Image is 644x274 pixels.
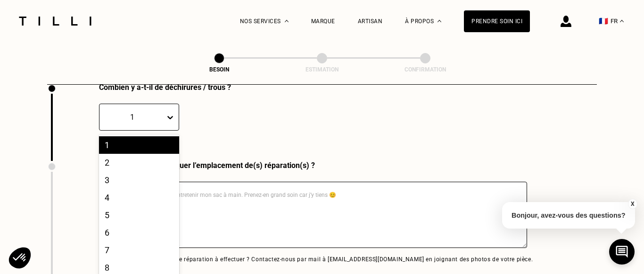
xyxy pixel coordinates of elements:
[438,20,441,22] img: Menu déroulant à propos
[104,113,160,122] div: 1
[99,206,179,224] div: 5
[275,66,369,73] div: Estimation
[99,256,533,263] p: Vous ne trouvez pas la bonne réparation à effectuer ? Contactez-nous par mail à [EMAIL_ADDRESS][D...
[16,17,95,26] img: Logo du service de couturière Tilli
[464,10,530,32] a: Prendre soin ici
[99,136,179,154] div: 1
[358,18,383,25] a: Artisan
[99,189,179,206] div: 4
[620,20,624,22] img: menu déroulant
[99,241,179,259] div: 7
[99,224,179,241] div: 6
[561,16,571,27] img: icône connexion
[502,202,635,229] p: Bonjour, avez-vous des questions?
[99,161,533,170] div: Pouvez-vous nous indiquer l’emplacement de(s) réparation(s) ?
[311,18,335,25] a: Marque
[285,20,289,22] img: Menu déroulant
[99,154,179,171] div: 2
[627,199,637,209] button: X
[99,83,466,92] div: Combien y a-t-il de déchirures / trous ?
[378,66,472,73] div: Confirmation
[99,171,179,189] div: 3
[599,17,608,26] span: 🇫🇷
[172,66,266,73] div: Besoin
